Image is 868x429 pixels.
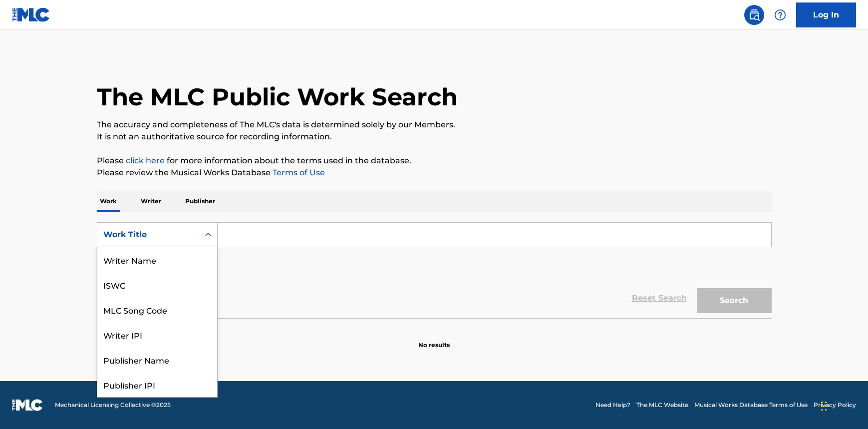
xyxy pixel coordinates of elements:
p: Please review the Musical Works Database [97,167,772,179]
p: Publisher [182,191,218,212]
a: Need Help? [595,401,630,410]
a: Musical Works Database Terms of Use [694,401,808,410]
div: MLC Song Code [97,297,217,322]
form: Search Form [97,222,772,318]
div: Writer IPI [97,322,217,347]
img: search [748,9,760,21]
img: logo [12,399,43,411]
img: MLC Logo [12,7,50,22]
p: Writer [138,191,164,212]
a: The MLC Website [636,401,688,410]
span: Mechanical Licensing Collective © 2025 [55,401,171,410]
iframe: Chat Widget [818,381,868,429]
a: Log In [796,2,856,27]
a: Public Search [744,5,764,25]
p: It is not an authoritative source for recording information. [97,131,772,143]
p: Work [97,191,120,212]
h1: The MLC Public Work Search [97,82,458,112]
div: Drag [821,391,827,421]
div: ISWC [97,272,217,297]
img: help [774,9,786,21]
p: No results [418,329,450,350]
div: Writer Name [97,247,217,272]
a: Privacy Policy [814,401,856,410]
div: Publisher IPI [97,372,217,397]
div: Publisher Name [97,347,217,372]
div: Help [770,5,790,25]
p: The accuracy and completeness of The MLC's data is determined solely by our Members. [97,119,772,131]
a: Terms of Use [271,168,325,177]
p: Please for more information about the terms used in the database. [97,155,772,167]
a: click here [126,156,165,165]
div: Work Title [103,229,193,241]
